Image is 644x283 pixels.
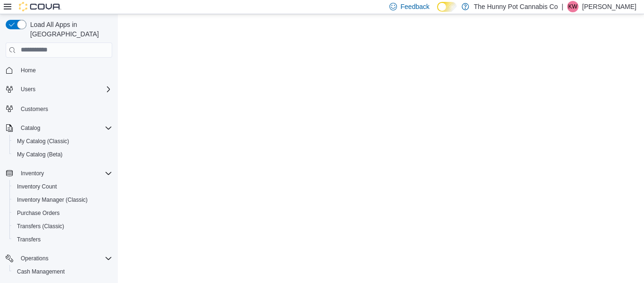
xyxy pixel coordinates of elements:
a: Inventory Count [13,181,61,192]
button: Catalog [2,121,116,135]
a: My Catalog (Beta) [13,149,66,160]
p: [PERSON_NAME] [582,1,636,12]
span: Users [17,84,112,95]
span: Dark Mode [437,12,438,12]
span: Inventory Count [13,181,112,192]
button: Purchase Orders [9,206,116,220]
span: Transfers [17,236,41,243]
span: Purchase Orders [13,207,112,219]
span: Load All Apps in [GEOGRAPHIC_DATA] [26,20,112,39]
a: Transfers [13,234,44,245]
span: Inventory Count [17,183,57,190]
p: The Hunny Pot Cannabis Co [474,1,558,12]
a: Cash Management [13,266,68,277]
span: My Catalog (Beta) [13,149,112,160]
span: Transfers (Classic) [13,221,112,232]
a: Customers [17,103,52,115]
span: Customers [17,103,112,114]
button: Inventory [17,168,48,179]
span: My Catalog (Beta) [17,151,63,158]
span: Customers [21,105,48,113]
button: Inventory [2,167,116,180]
a: Transfers (Classic) [13,221,68,232]
a: Purchase Orders [13,207,64,219]
span: My Catalog (Classic) [17,137,69,145]
button: Home [2,63,116,77]
button: Cash Management [9,265,116,278]
span: Inventory [17,168,112,179]
span: Home [17,64,112,76]
span: Catalog [17,122,112,134]
a: Home [17,65,40,76]
button: Users [2,83,116,96]
button: Transfers [9,233,116,246]
span: Catalog [21,124,40,132]
span: My Catalog (Classic) [13,136,112,147]
span: Home [21,67,36,74]
a: Inventory Manager (Classic) [13,194,91,206]
button: Inventory Count [9,180,116,193]
a: My Catalog (Classic) [13,136,73,147]
img: Cova [19,2,61,11]
div: Kali Wehlann [567,1,578,12]
button: Operations [2,252,116,265]
span: Inventory Manager (Classic) [17,196,88,204]
span: Operations [21,255,49,262]
span: Operations [17,253,112,264]
button: Customers [2,102,116,115]
input: Dark Mode [437,2,457,12]
span: Cash Management [13,266,112,277]
button: Users [17,84,39,95]
span: Transfers [13,234,112,245]
span: KW [568,1,577,12]
button: Operations [17,253,52,264]
span: Inventory [21,170,44,177]
span: Inventory Manager (Classic) [13,194,112,206]
span: Users [21,86,35,93]
button: My Catalog (Beta) [9,148,116,161]
p: | [561,1,563,12]
span: Cash Management [17,268,65,275]
button: My Catalog (Classic) [9,135,116,148]
span: Transfers (Classic) [17,223,64,230]
button: Catalog [17,122,44,134]
button: Transfers (Classic) [9,220,116,233]
span: Feedback [401,2,429,11]
button: Inventory Manager (Classic) [9,193,116,206]
span: Purchase Orders [17,209,60,217]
